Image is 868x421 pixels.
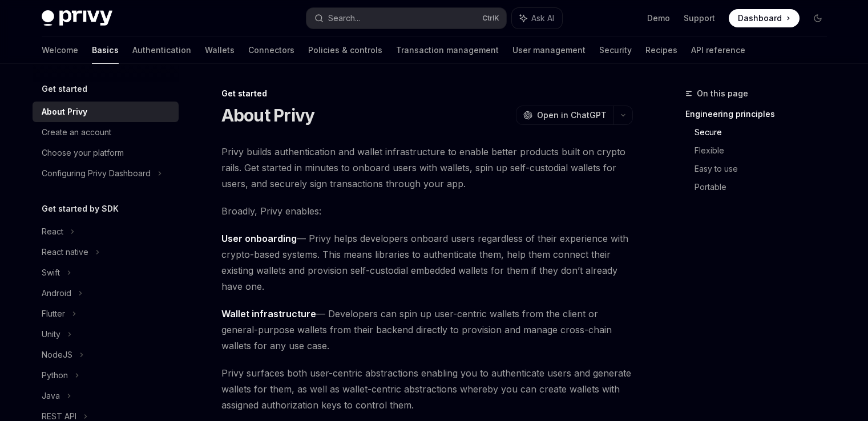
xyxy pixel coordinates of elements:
a: Demo [647,13,670,24]
a: Easy to use [695,160,836,178]
button: Search...CtrlK [306,8,506,29]
h5: Get started by SDK [42,202,119,216]
div: Unity [42,327,60,341]
span: Privy builds authentication and wallet infrastructure to enable better products built on crypto r... [221,144,633,192]
h1: About Privy [221,105,315,126]
div: Java [42,389,60,403]
div: NodeJS [42,348,72,362]
a: Connectors [248,37,294,64]
a: Wallets [205,37,235,64]
span: — Developers can spin up user-centric wallets from the client or general-purpose wallets from the... [221,306,633,354]
div: Choose your platform [42,146,124,160]
a: API reference [691,37,745,64]
button: Toggle dark mode [809,9,827,27]
a: Secure [695,123,836,141]
a: Flexible [695,141,836,160]
div: Search... [328,11,360,25]
div: Configuring Privy Dashboard [42,167,151,180]
span: On this page [697,87,748,100]
a: Security [599,37,632,64]
div: React [42,225,63,238]
span: — Privy helps developers onboard users regardless of their experience with crypto-based systems. ... [221,230,633,294]
a: Recipes [645,37,677,64]
strong: User onboarding [221,233,297,244]
span: Open in ChatGPT [537,110,607,121]
button: Open in ChatGPT [516,106,613,125]
a: Choose your platform [33,143,179,163]
div: About Privy [42,105,87,119]
a: About Privy [33,102,179,122]
h5: Get started [42,82,87,96]
a: Create an account [33,122,179,143]
a: Welcome [42,37,78,64]
a: Engineering principles [685,105,836,123]
img: dark logo [42,10,112,26]
a: User management [512,37,586,64]
a: Basics [92,37,119,64]
span: Dashboard [738,13,782,24]
span: Ask AI [531,13,554,24]
div: Android [42,286,71,300]
strong: Wallet infrastructure [221,308,316,319]
span: Ctrl K [482,14,499,23]
span: Broadly, Privy enables: [221,203,633,219]
div: Create an account [42,126,111,139]
a: Authentication [132,37,191,64]
div: React native [42,245,88,259]
a: Support [684,13,715,24]
a: Transaction management [396,37,499,64]
a: Portable [695,178,836,196]
a: Dashboard [729,9,800,27]
button: Ask AI [512,8,562,29]
div: Python [42,369,68,382]
a: Policies & controls [308,37,382,64]
div: Get started [221,88,633,99]
span: Privy surfaces both user-centric abstractions enabling you to authenticate users and generate wal... [221,365,633,413]
div: Swift [42,266,60,280]
div: Flutter [42,307,65,321]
